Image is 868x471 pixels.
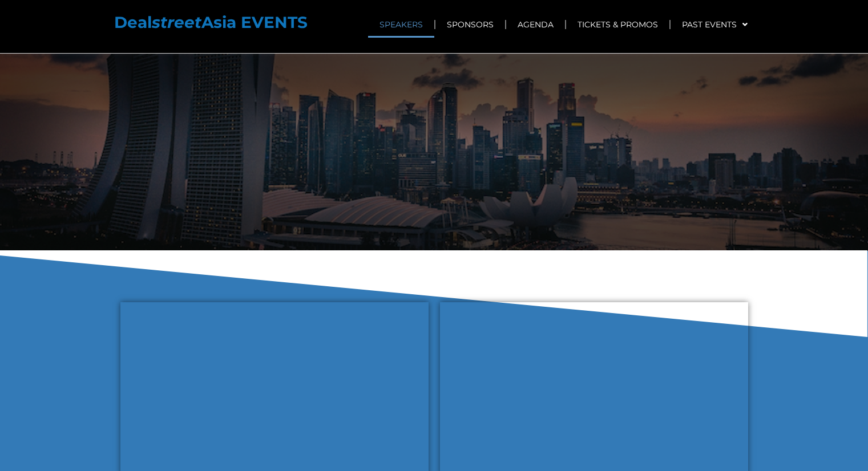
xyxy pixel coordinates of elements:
a: AGENDA [506,11,565,38]
strong: Deal Asia EVENTS [114,13,308,32]
em: street [152,13,201,32]
a: SPONSORS [435,11,505,38]
a: SPEAKERS [368,11,434,38]
a: TICKETS & PROMOS [566,11,669,38]
a: DealstreetAsia EVENTS [114,13,308,32]
a: PAST EVENTS [671,11,759,38]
